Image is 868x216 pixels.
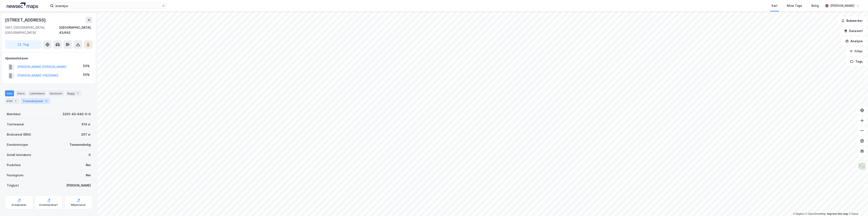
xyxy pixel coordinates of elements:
div: [STREET_ADDRESS] [5,17,47,23]
a: Improve this map [827,212,848,215]
div: Eiere [16,90,26,96]
div: [GEOGRAPHIC_DATA], 43/642 [59,25,92,35]
div: Arealplaner [11,203,26,207]
div: Miljøstatus [71,203,86,207]
div: Bolig [811,3,819,8]
div: ESG [5,98,19,104]
div: 207 ㎡ [81,132,91,137]
div: Info [5,90,14,96]
iframe: Chat Widget [847,196,868,216]
div: 50% [83,63,90,69]
div: Bygg [66,90,81,96]
div: Antall leietakere [7,152,31,157]
div: 1 [75,91,80,95]
div: [PERSON_NAME] [66,183,91,188]
div: Hjemmelshaver [5,56,92,61]
a: OpenStreetMap [805,212,826,215]
div: Datasett [48,90,64,96]
div: 1367, [GEOGRAPHIC_DATA], [GEOGRAPHIC_DATA] [5,25,59,35]
button: Analyse [842,37,866,45]
img: logo.a4113a55bc3d86da70a041830d287a7e.svg [7,3,38,9]
div: Eiendomstype [7,142,28,147]
div: Kommunekart [39,203,58,207]
div: 1 [13,99,18,103]
div: Tomannsbolig [70,142,91,147]
div: Matrikkel [7,112,21,117]
div: Kontrollprogram for chat [847,196,868,216]
button: Tag [5,40,42,49]
a: Mapbox [793,212,805,215]
div: Mine Tags [787,3,802,8]
div: 3 [44,99,48,103]
img: Z [858,162,866,170]
button: Bokmerker [838,17,866,25]
div: Punktleie [7,163,21,168]
div: 514 ㎡ [82,122,91,127]
div: 50% [83,72,90,77]
button: Tags [847,57,866,66]
div: Nei [86,173,91,178]
div: Bruksareal (BRA) [7,132,31,137]
div: Tinglyst [7,183,19,188]
div: 0 [89,152,91,157]
button: Filter [846,47,866,56]
div: [PERSON_NAME] [830,3,854,8]
div: Transaksjoner [21,98,50,104]
div: Kart [772,3,778,8]
button: Datasett [840,27,866,35]
div: Leietakere [28,90,46,96]
input: Søk på adresse, matrikkel, gårdeiere, leietakere eller personer [54,3,162,9]
div: 3201-43-642-0-0 [63,112,91,117]
div: Festegrunn [7,173,23,178]
div: Nei [86,163,91,168]
div: Tomteareal [7,122,24,127]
